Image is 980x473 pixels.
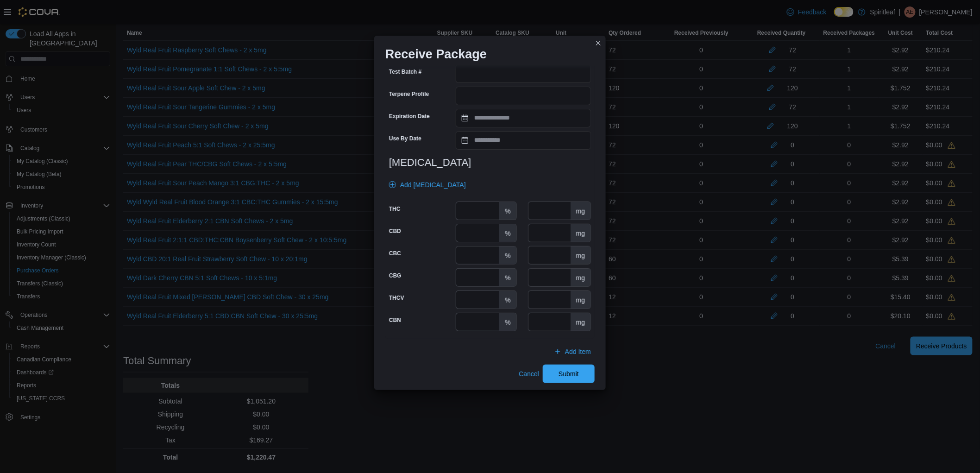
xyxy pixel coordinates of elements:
div: mg [571,313,591,331]
button: Cancel [515,365,543,383]
div: % [499,313,516,331]
label: Terpene Profile [389,90,429,98]
label: CBN [389,316,401,324]
span: Add [MEDICAL_DATA] [400,180,466,189]
button: Add [MEDICAL_DATA] [385,176,470,194]
input: Press the down key to open a popover containing a calendar. [456,109,591,127]
div: % [499,246,516,264]
label: Use By Date [389,135,421,142]
button: Add Item [550,342,595,361]
button: Submit [543,365,595,383]
div: % [499,269,516,286]
input: Press the down key to open a popover containing a calendar. [456,131,591,150]
label: Expiration Date [389,113,430,120]
div: mg [571,202,591,220]
div: % [499,291,516,309]
div: mg [571,291,591,309]
div: mg [571,224,591,242]
label: THCV [389,294,404,302]
label: THC [389,205,401,213]
h1: Receive Package [385,47,487,62]
div: % [499,224,516,242]
div: % [499,202,516,220]
button: Closes this modal window [593,38,604,49]
label: CBD [389,227,401,235]
label: Test Batch # [389,68,421,76]
span: Add Item [565,347,591,356]
span: Submit [559,369,579,378]
div: mg [571,269,591,286]
div: mg [571,246,591,264]
h3: [MEDICAL_DATA] [389,157,591,168]
label: CBG [389,272,402,279]
span: Cancel [519,369,539,378]
label: CBC [389,250,401,257]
